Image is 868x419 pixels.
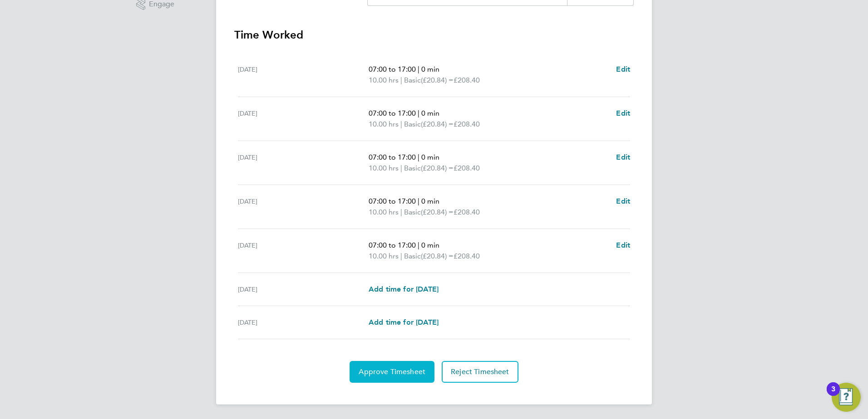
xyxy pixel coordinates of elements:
[369,317,439,328] a: Add time for [DATE]
[369,241,416,249] span: 07:00 to 17:00
[369,164,399,172] span: 10.00 hrs
[418,109,419,117] span: |
[616,65,630,73] span: Edit
[404,119,421,130] span: Basic
[400,164,402,172] span: |
[616,108,630,119] a: Edit
[400,76,402,84] span: |
[421,120,454,128] span: (£20.84) =
[404,207,421,218] span: Basic
[616,241,630,249] span: Edit
[369,76,399,84] span: 10.00 hrs
[359,367,425,376] span: Approve Timesheet
[238,152,369,174] div: [DATE]
[454,76,480,84] span: £208.40
[454,252,480,260] span: £208.40
[234,28,634,42] h3: Time Worked
[404,75,421,86] span: Basic
[616,64,630,75] a: Edit
[238,196,369,218] div: [DATE]
[369,208,399,216] span: 10.00 hrs
[421,65,439,73] span: 0 min
[418,65,419,73] span: |
[421,153,439,161] span: 0 min
[400,208,402,216] span: |
[421,252,454,260] span: (£20.84) =
[616,153,630,161] span: Edit
[369,285,439,293] span: Add time for [DATE]
[404,163,421,174] span: Basic
[454,120,480,128] span: £208.40
[400,120,402,128] span: |
[421,241,439,249] span: 0 min
[369,153,416,161] span: 07:00 to 17:00
[421,76,454,84] span: (£20.84) =
[616,240,630,251] a: Edit
[421,109,439,117] span: 0 min
[400,252,402,260] span: |
[418,153,419,161] span: |
[350,361,434,383] button: Approve Timesheet
[421,197,439,205] span: 0 min
[238,108,369,130] div: [DATE]
[451,367,509,376] span: Reject Timesheet
[369,252,399,260] span: 10.00 hrs
[442,361,518,383] button: Reject Timesheet
[238,64,369,86] div: [DATE]
[616,196,630,207] a: Edit
[369,65,416,73] span: 07:00 to 17:00
[369,284,439,295] a: Add time for [DATE]
[616,152,630,163] a: Edit
[418,241,419,249] span: |
[421,164,454,172] span: (£20.84) =
[616,197,630,205] span: Edit
[238,240,369,262] div: [DATE]
[418,197,419,205] span: |
[831,389,835,401] div: 3
[369,120,399,128] span: 10.00 hrs
[238,317,369,328] div: [DATE]
[404,251,421,262] span: Basic
[832,383,861,412] button: Open Resource Center, 3 new notifications
[369,109,416,117] span: 07:00 to 17:00
[454,164,480,172] span: £208.40
[454,208,480,216] span: £208.40
[369,318,439,326] span: Add time for [DATE]
[616,109,630,117] span: Edit
[369,197,416,205] span: 07:00 to 17:00
[421,208,454,216] span: (£20.84) =
[238,284,369,295] div: [DATE]
[149,0,174,8] span: Engage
